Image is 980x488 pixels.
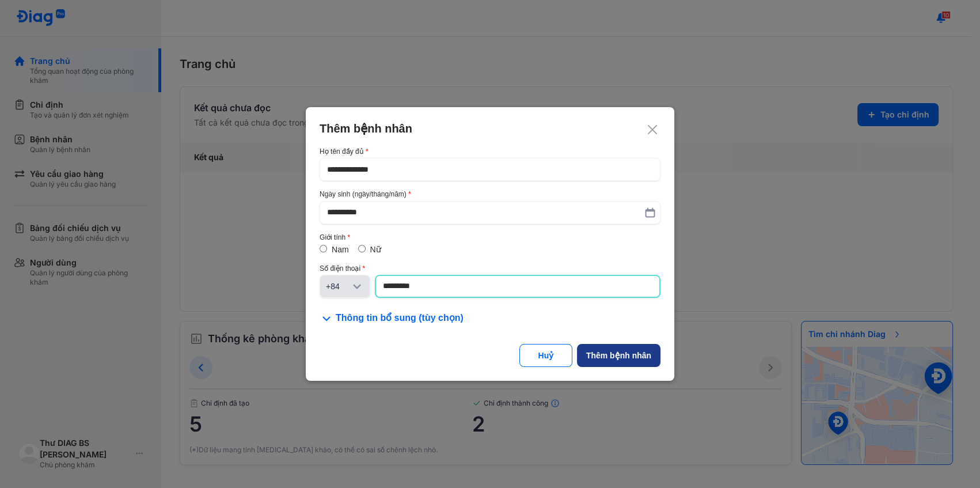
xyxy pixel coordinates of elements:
label: Nữ [370,245,381,254]
button: Thêm bệnh nhân [577,344,660,367]
div: Số điện thoại [320,264,660,273]
div: Thêm bệnh nhân [586,350,651,361]
div: Giới tính [320,233,660,241]
div: Ngày sinh (ngày/tháng/năm) [320,190,660,198]
div: +84 [326,281,350,292]
label: Nam [332,245,349,254]
span: Thông tin bổ sung (tùy chọn) [336,312,464,326]
div: Họ tên đầy đủ [320,147,660,156]
button: Huỷ [519,344,572,367]
div: Thêm bệnh nhân [320,121,660,136]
